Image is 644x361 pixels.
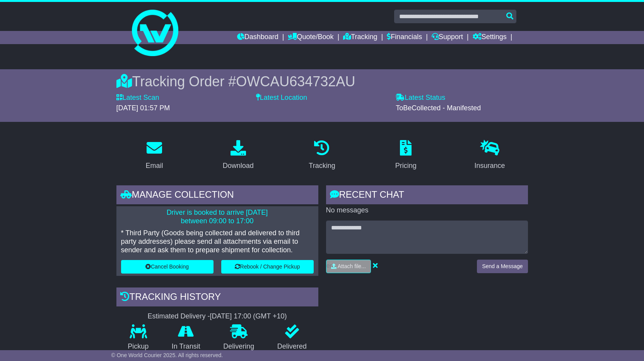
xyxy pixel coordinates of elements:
[212,342,266,351] p: Delivering
[396,94,445,102] label: Latest Status
[223,161,254,171] div: Download
[326,185,528,206] div: RECENT CHAT
[116,73,528,90] div: Tracking Order #
[116,94,159,102] label: Latest Scan
[326,206,528,215] p: No messages
[116,287,318,308] div: Tracking history
[116,342,161,351] p: Pickup
[145,161,163,171] div: Email
[140,137,168,174] a: Email
[121,209,314,225] p: Driver is booked to arrive [DATE] between 09:00 to 17:00
[387,31,422,44] a: Financials
[121,229,314,254] p: * Third Party (Goods being collected and delivered to third party addresses) please send all atta...
[111,352,223,358] span: © One World Courier 2025. All rights reserved.
[304,137,340,174] a: Tracking
[160,342,212,351] p: In Transit
[121,260,214,274] button: Cancel Booking
[221,260,314,274] button: Rebook / Change Pickup
[288,31,333,44] a: Quote/Book
[470,137,510,174] a: Insurance
[343,31,377,44] a: Tracking
[116,312,318,321] div: Estimated Delivery -
[432,31,463,44] a: Support
[475,161,505,171] div: Insurance
[236,74,355,89] span: OWCAU634732AU
[266,342,318,351] p: Delivered
[477,260,528,273] button: Send a Message
[396,104,481,112] span: ToBeCollected - Manifested
[218,137,259,174] a: Download
[256,94,307,102] label: Latest Location
[390,137,422,174] a: Pricing
[237,31,278,44] a: Dashboard
[116,185,318,206] div: Manage collection
[210,312,287,321] div: [DATE] 17:00 (GMT +10)
[116,104,170,112] span: [DATE] 01:57 PM
[473,31,507,44] a: Settings
[395,161,417,171] div: Pricing
[309,161,335,171] div: Tracking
